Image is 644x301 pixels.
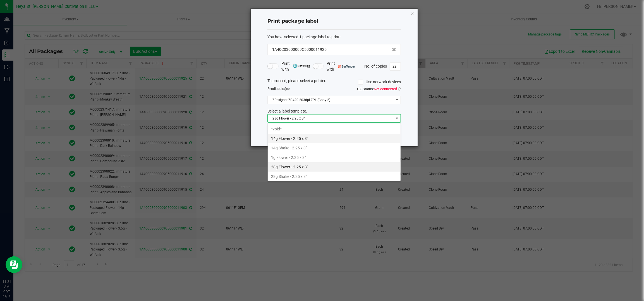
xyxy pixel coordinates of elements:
[267,35,339,39] span: You have selected 1 package label to print
[281,61,310,72] span: Print with
[358,79,401,85] label: Use network devices
[268,162,401,172] li: 28g Flower - 2.25 x 3"
[6,256,22,273] iframe: Resource center
[267,34,401,40] div: :
[267,87,290,91] span: Send to:
[268,96,394,104] span: ZDesigner ZD420-203dpi ZPL (Copy 2)
[263,108,405,114] div: Select a label template.
[268,134,401,143] li: 14g Flower - 2.25 x 3"
[293,64,310,68] img: mark_magic_cybra.png
[357,87,401,91] span: QZ Status:
[338,65,355,68] img: bartender.png
[268,172,401,181] li: 28g Shake - 2.25 x 3"
[275,87,286,91] span: label(s)
[263,78,405,86] div: To proceed, please select a printer.
[327,61,355,72] span: Print with
[374,87,397,91] span: Not connected
[268,143,401,153] li: 14g Shake - 2.25 x 3"
[267,18,401,25] h4: Print package label
[364,64,387,68] span: No. of copies
[268,153,401,162] li: 1g Flower - 2.25 x 3"
[268,114,394,122] span: 28g Flower - 2.25 x 3"
[272,47,327,52] span: 1A40C03000009C5000011925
